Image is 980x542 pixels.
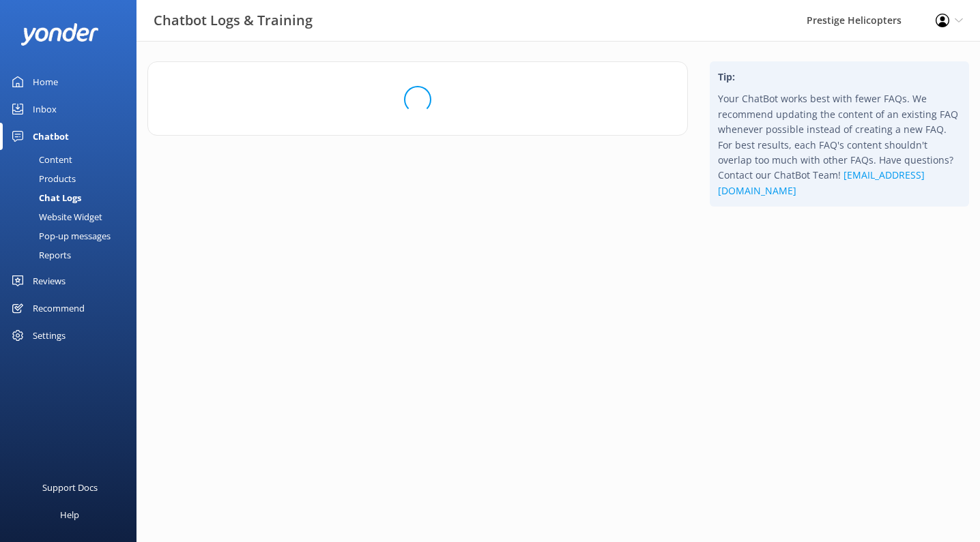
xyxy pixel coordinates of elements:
[8,188,81,207] div: Chat Logs
[8,150,136,169] a: Content
[42,474,98,501] div: Support Docs
[33,68,58,95] div: Home
[33,295,85,322] div: Recommend
[8,169,136,188] a: Products
[8,207,102,226] div: Website Widget
[33,267,66,295] div: Reviews
[154,10,313,31] h3: Chatbot Logs & Training
[8,245,71,265] div: Reports
[60,501,79,528] div: Help
[8,169,76,188] div: Products
[8,226,136,245] a: Pop-up messages
[8,245,136,265] a: Reports
[33,95,57,123] div: Inbox
[8,150,72,169] div: Content
[8,226,111,245] div: Pop-up messages
[33,123,69,150] div: Chatbot
[20,23,99,46] img: yonder-white-logo.png
[718,70,961,85] h4: Tip:
[718,91,961,198] p: Your ChatBot works best with fewer FAQs. We recommend updating the content of an existing FAQ whe...
[718,168,925,196] a: [EMAIL_ADDRESS][DOMAIN_NAME]
[8,207,136,226] a: Website Widget
[33,322,66,349] div: Settings
[8,188,136,207] a: Chat Logs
